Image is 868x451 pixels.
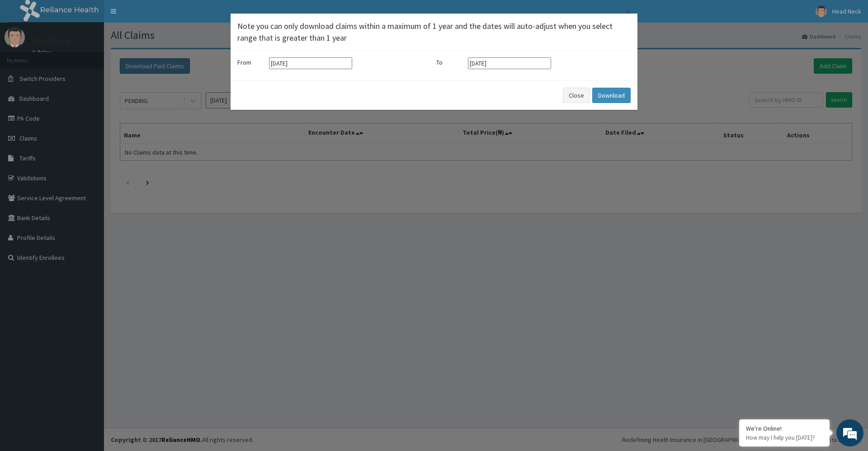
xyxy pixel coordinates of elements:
button: Download [592,88,631,103]
input: Select start date [269,57,352,69]
p: How may I help you today? [746,434,823,442]
label: From [237,58,264,67]
span: × [626,5,631,18]
h4: Note you can only download claims within a maximum of 1 year and the dates will auto-adjust when ... [237,20,631,43]
label: To [436,58,463,67]
input: Select end date [468,57,551,69]
button: Close [563,88,590,103]
div: We're Online! [746,424,823,432]
button: Close [625,7,631,16]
